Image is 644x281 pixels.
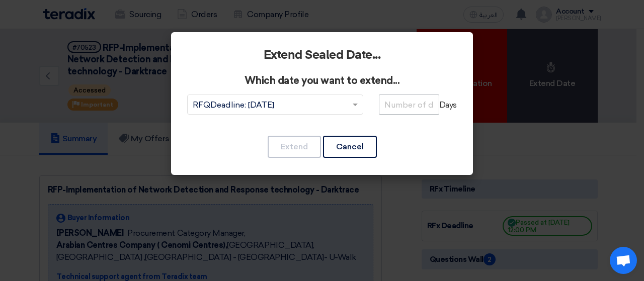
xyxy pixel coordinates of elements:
[323,136,377,158] button: Cancel
[268,136,321,158] button: Extend
[379,95,457,115] span: Days
[610,247,637,274] a: Open chat
[379,95,439,115] input: Number of days...
[187,74,457,86] h3: Which date you want to extend...
[187,48,457,62] h2: Extend Sealed Date...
